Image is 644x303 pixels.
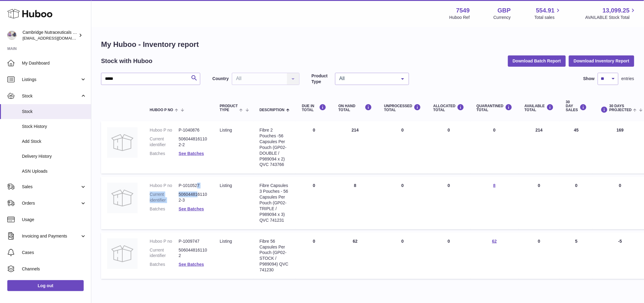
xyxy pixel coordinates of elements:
label: Country [212,76,229,82]
td: 5 [560,232,593,279]
div: AVAILABLE Total [525,104,554,112]
h1: My Huboo - Inventory report [101,40,634,49]
div: QUARANTINED Total [477,104,513,112]
dd: 5060448161102-2 [179,136,208,148]
td: 214 [332,121,378,174]
span: Usage [22,217,86,223]
div: Fibre Capsules 3 Pouches - 56 Capsules Per Pouch (GP02-TRIPLE / P989094 x 3) QVC 741231 [260,183,290,223]
dt: Batches [150,206,179,212]
a: 8 [493,183,496,188]
span: listing [220,183,232,188]
span: listing [220,239,232,244]
td: 0 [519,177,560,229]
td: 0 [378,121,427,174]
div: ALLOCATED Total [433,104,464,112]
img: product image [107,183,138,213]
span: Stock [22,109,86,115]
td: 0 [296,232,332,279]
dt: Current identifier [150,192,179,203]
span: Channels [22,266,86,272]
span: Total sales [534,15,562,20]
span: All [338,76,397,82]
span: 554.91 [536,6,555,15]
span: My Dashboard [22,60,86,66]
span: Stock History [22,124,86,129]
td: 8 [332,177,378,229]
dd: 5060448161102-3 [179,192,208,203]
div: 30 DAY SALES [566,100,587,112]
span: Sales [22,184,80,190]
dt: Current identifier [150,136,179,148]
span: Product Type [220,104,238,112]
strong: 7549 [456,6,470,15]
td: 0 [427,121,471,174]
td: 0 [427,232,471,279]
span: Delivery History [22,153,86,159]
label: Show [583,76,595,82]
div: Currency [494,15,511,20]
div: Cambridge Nutraceuticals Ltd [23,30,77,41]
span: 30 DAYS PROJECTED [609,104,632,112]
dd: P-1010527 [179,183,208,188]
td: 0 [560,177,593,229]
div: Fibre 56 Capsules Per Pouch (GP02-STOCK / P989094) QVC 741230 [260,238,290,273]
span: Cases [22,250,86,255]
span: Listings [22,77,80,83]
dd: 5060448161102 [179,247,208,259]
span: Huboo P no [150,108,173,112]
dt: Current identifier [150,247,179,259]
dt: Huboo P no [150,183,179,188]
a: See Batches [179,262,204,267]
span: 0 [493,128,496,132]
span: entries [621,76,634,82]
a: Log out [7,280,84,291]
dt: Batches [150,262,179,267]
td: 0 [296,177,332,229]
div: DUE IN TOTAL [302,104,326,112]
dd: P-1040876 [179,127,208,133]
span: [EMAIL_ADDRESS][DOMAIN_NAME] [23,36,89,41]
div: ON HAND Total [338,104,372,112]
td: 62 [332,232,378,279]
span: Stock [22,93,80,99]
div: Huboo Ref [450,15,470,20]
button: Download Batch Report [508,55,566,66]
h2: Stock with Huboo [101,57,152,65]
img: qvc@camnutra.com [7,31,16,40]
dt: Batches [150,151,179,157]
div: Fibre 2 Pouches -56 Capsules Per Pouch (GP02-DOUBLE / P989094 x 2) QVC 743766 [260,127,290,167]
a: 62 [492,239,497,244]
dt: Huboo P no [150,127,179,133]
dt: Huboo P no [150,238,179,244]
dd: P-1009747 [179,238,208,244]
span: listing [220,128,232,132]
span: AVAILABLE Stock Total [585,15,637,20]
td: 214 [519,121,560,174]
span: ASN Uploads [22,168,86,174]
label: Product Type [312,73,332,85]
td: 45 [560,121,593,174]
strong: GBP [498,6,511,15]
a: 554.91 Total sales [534,6,562,20]
img: product image [107,238,138,269]
a: See Batches [179,206,204,211]
a: 13,099.25 AVAILABLE Stock Total [585,6,637,20]
span: 13,099.25 [603,6,630,15]
td: 0 [378,177,427,229]
img: product image [107,127,138,158]
td: 0 [427,177,471,229]
button: Download Inventory Report [569,55,634,66]
div: UNPROCESSED Total [384,104,421,112]
td: 0 [296,121,332,174]
span: Add Stock [22,139,86,144]
a: See Batches [179,151,204,156]
span: Orders [22,200,80,206]
span: Invoicing and Payments [22,233,80,239]
td: 0 [378,232,427,279]
span: Description [260,108,285,112]
td: 0 [519,232,560,279]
